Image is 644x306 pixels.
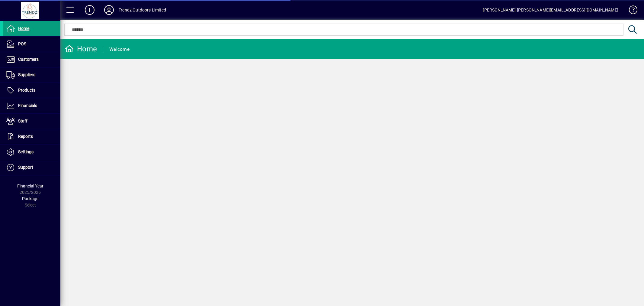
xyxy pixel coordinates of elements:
[18,103,37,108] span: Financials
[18,57,39,62] span: Customers
[109,44,130,54] div: Welcome
[18,72,35,77] span: Suppliers
[3,145,60,160] a: Settings
[80,5,99,15] button: Add
[3,129,60,144] a: Reports
[18,149,34,154] span: Settings
[18,165,33,170] span: Support
[119,5,166,15] div: Trendz Outdoors Limited
[3,98,60,113] a: Financials
[22,196,38,201] span: Package
[624,1,636,21] a: Knowledge Base
[3,37,60,52] a: POS
[3,67,60,83] a: Suppliers
[3,52,60,67] a: Customers
[99,5,119,15] button: Profile
[18,119,27,123] span: Staff
[18,88,35,93] span: Products
[3,83,60,98] a: Products
[17,184,43,188] span: Financial Year
[65,44,97,54] div: Home
[18,41,26,46] span: POS
[18,26,29,31] span: Home
[3,114,60,129] a: Staff
[18,134,33,139] span: Reports
[3,160,60,175] a: Support
[483,5,618,15] div: [PERSON_NAME] [PERSON_NAME][EMAIL_ADDRESS][DOMAIN_NAME]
